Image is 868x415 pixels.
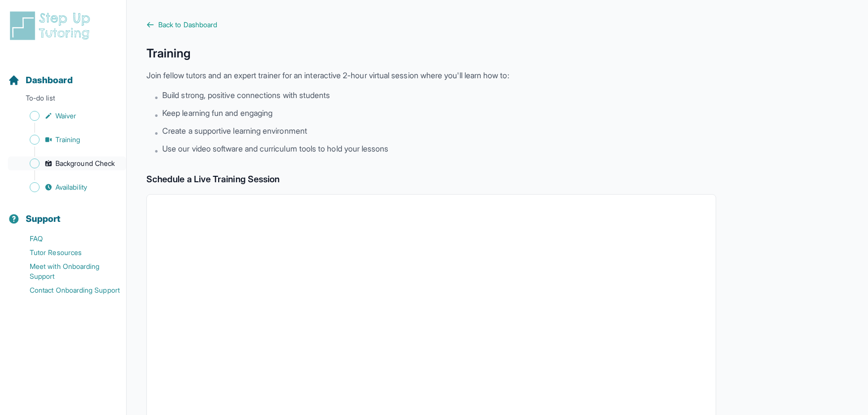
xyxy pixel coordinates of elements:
[4,57,122,91] button: Dashboard
[158,20,217,30] span: Back to Dashboard
[8,259,126,283] a: Meet with Onboarding Support
[162,143,388,155] span: Use our video software and curriculum tools to hold your lessons
[154,127,158,139] span: •
[55,158,115,168] span: Background Check
[8,180,126,194] a: Availability
[4,93,122,107] p: To-do list
[8,283,126,297] a: Contact Onboarding Support
[154,145,158,156] span: •
[162,107,273,119] span: Keep learning fun and engaging
[8,133,126,147] a: Training
[146,46,716,61] h1: Training
[8,246,126,259] a: Tutor Resources
[4,196,122,230] button: Support
[26,73,73,87] span: Dashboard
[8,156,126,170] a: Background Check
[154,91,158,103] span: •
[162,89,330,101] span: Build strong, positive connections with students
[55,135,81,145] span: Training
[8,10,96,42] img: logo
[55,111,76,121] span: Waiver
[26,212,61,226] span: Support
[55,182,87,192] span: Availability
[8,232,126,246] a: FAQ
[146,69,716,81] p: Join fellow tutors and an expert trainer for an interactive 2-hour virtual session where you'll l...
[162,125,307,137] span: Create a supportive learning environment
[154,109,158,121] span: •
[8,73,73,87] a: Dashboard
[146,20,716,30] a: Back to Dashboard
[8,109,126,123] a: Waiver
[146,172,716,186] h2: Schedule a Live Training Session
